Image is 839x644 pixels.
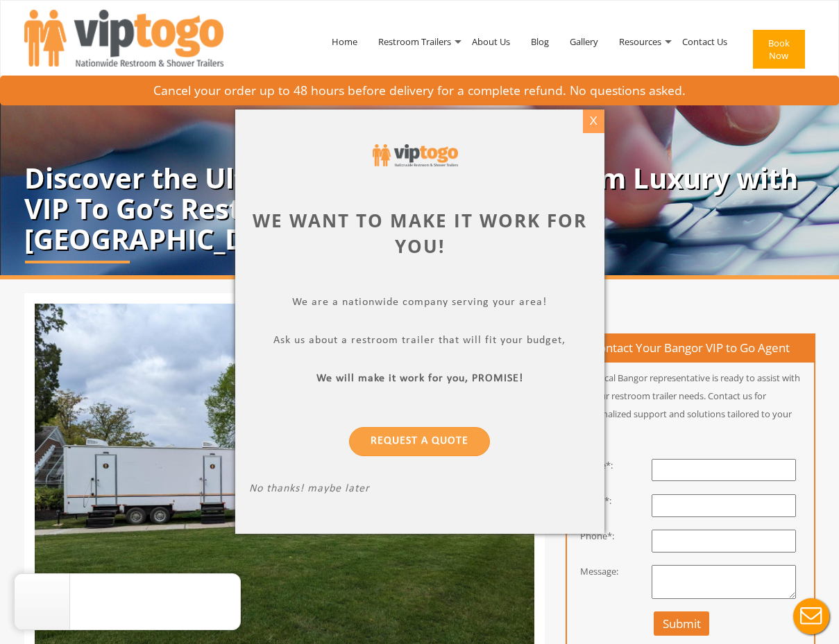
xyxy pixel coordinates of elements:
p: Ask us about a restroom trailer that will fit your budget, [249,334,591,350]
div: X [582,110,604,133]
p: We are a nationwide company serving your area! [249,296,591,312]
button: Live Chat [783,589,839,644]
a: Request a Quote [349,427,490,456]
img: viptogo logo [373,144,458,166]
div: We want to make it work for you! [249,209,591,260]
p: No thanks! maybe later [249,482,591,498]
b: We will make it work for you, PROMISE! [316,373,523,384]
